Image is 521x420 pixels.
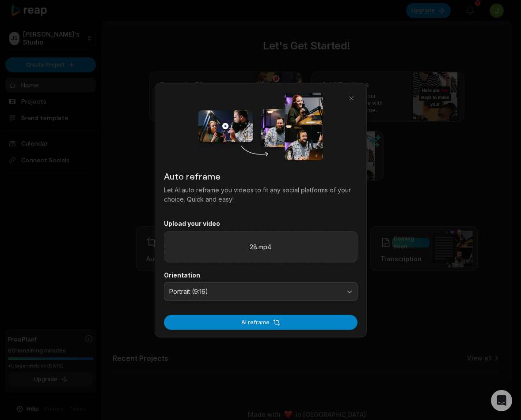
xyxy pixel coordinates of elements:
[164,220,357,228] label: Upload your video
[164,271,357,279] label: Orientation
[164,315,357,330] button: AI reframe
[198,92,323,161] img: auto_reframe_dialog.png
[164,169,357,183] h2: Auto reframe
[164,282,357,301] button: Portrait (9:16)
[169,288,340,296] span: Portrait (9:16)
[164,185,357,204] p: Let AI auto reframe you videos to fit any social platforms of your choice. Quick and easy!
[250,242,271,251] label: 28.mp4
